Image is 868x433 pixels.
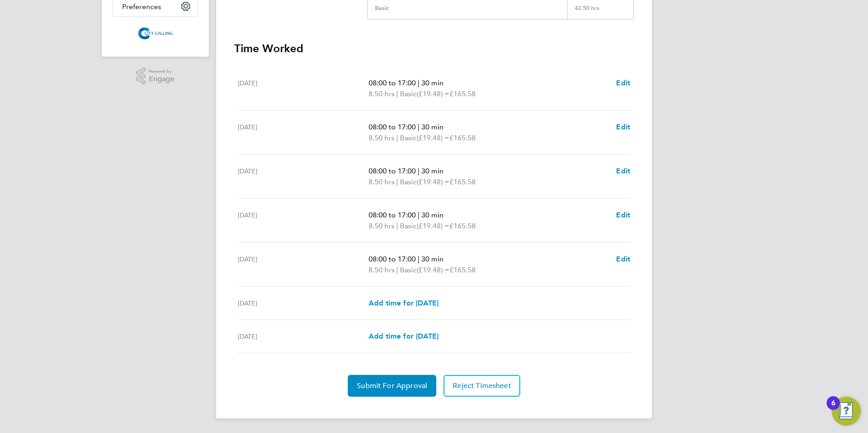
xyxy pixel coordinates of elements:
span: 30 min [421,79,444,87]
a: Add time for [DATE] [369,331,439,342]
a: Edit [616,122,630,133]
span: £165.58 [449,177,476,186]
span: £165.58 [449,133,476,142]
a: Go to home page [113,26,198,40]
span: Edit [616,79,630,87]
div: [DATE] [238,166,369,187]
div: [DATE] [238,78,369,99]
span: 8.50 hrs [369,266,395,274]
span: Edit [616,211,630,219]
div: [DATE] [238,331,369,342]
span: 08:00 to 17:00 [369,167,416,175]
span: | [418,123,419,131]
span: Powered by [149,68,174,75]
span: Edit [616,255,630,263]
span: 30 min [421,211,444,219]
span: 30 min [421,255,444,263]
button: Open Resource Center, 6 new notifications [832,397,861,426]
span: Basic [400,221,417,231]
span: 8.50 hrs [369,133,395,142]
a: Add time for [DATE] [369,298,439,309]
span: 30 min [421,123,444,131]
a: Edit [616,166,630,177]
a: Edit [616,254,630,265]
span: (£19.48) = [417,221,449,230]
span: Edit [616,123,630,131]
span: 30 min [421,167,444,175]
button: Reject Timesheet [444,375,520,397]
span: (£19.48) = [417,89,449,98]
span: 8.50 hrs [369,89,395,98]
span: 08:00 to 17:00 [369,123,416,131]
span: | [418,211,419,219]
div: [DATE] [238,254,369,276]
div: [DATE] [238,298,369,309]
span: Submit For Approval [357,381,427,390]
a: Edit [616,78,630,89]
span: 8.50 hrs [369,221,395,230]
span: (£19.48) = [417,177,449,186]
span: £165.58 [449,266,476,274]
span: | [418,79,419,87]
span: Edit [616,167,630,175]
span: Preferences [122,2,161,11]
span: 08:00 to 17:00 [369,255,416,263]
span: Basic [400,133,417,143]
span: | [396,266,398,274]
span: Engage [149,75,174,83]
span: | [418,255,419,263]
div: [DATE] [238,210,369,231]
a: Edit [616,210,630,221]
div: 42.50 hrs [567,5,633,19]
span: Add time for [DATE] [369,332,439,340]
span: Basic [400,177,417,187]
span: Reject Timesheet [453,381,511,390]
button: Submit For Approval [348,375,436,397]
span: (£19.48) = [417,133,449,142]
img: citycalling-logo-retina.png [136,26,175,40]
span: £165.58 [449,89,476,98]
span: | [396,89,398,98]
span: 8.50 hrs [369,177,395,186]
div: [DATE] [238,122,369,143]
div: 6 [831,403,835,415]
span: | [396,177,398,186]
span: (£19.48) = [417,266,449,274]
span: 08:00 to 17:00 [369,211,416,219]
span: | [396,133,398,142]
h3: Time Worked [234,41,634,56]
a: Powered byEngage [136,68,175,85]
span: Add time for [DATE] [369,299,439,307]
span: £165.58 [449,221,476,230]
span: Basic [400,89,417,99]
span: | [396,221,398,230]
span: | [418,167,419,175]
div: Basic [375,5,389,12]
span: 08:00 to 17:00 [369,79,416,87]
span: Basic [400,265,417,276]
